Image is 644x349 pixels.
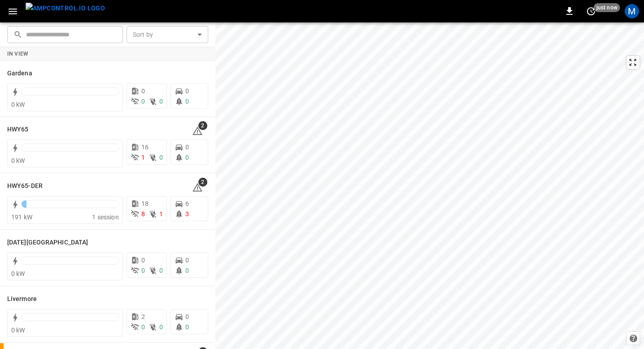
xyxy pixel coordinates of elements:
[625,4,639,18] div: profile-icon
[584,4,598,18] button: set refresh interval
[594,3,620,12] span: just now
[92,214,118,221] span: 1 session
[159,323,163,331] span: 0
[11,157,25,164] span: 0 kW
[159,267,163,274] span: 0
[26,3,105,14] img: ampcontrol.io logo
[141,200,149,207] span: 18
[11,214,32,221] span: 191 kW
[7,51,29,57] strong: In View
[185,313,189,320] span: 0
[11,101,25,108] span: 0 kW
[185,257,189,264] span: 0
[141,313,145,320] span: 2
[159,98,163,105] span: 0
[11,270,25,277] span: 0 kW
[185,98,189,105] span: 0
[185,323,189,331] span: 0
[185,87,189,95] span: 0
[11,327,25,334] span: 0 kW
[7,181,43,191] h6: HWY65-DER
[141,323,145,331] span: 0
[159,210,163,218] span: 1
[7,69,32,79] h6: Gardena
[141,144,149,151] span: 16
[141,98,145,105] span: 0
[141,87,145,95] span: 0
[185,144,189,151] span: 0
[141,154,145,161] span: 1
[185,267,189,274] span: 0
[141,210,145,218] span: 8
[7,238,88,248] h6: Karma Center
[7,294,37,304] h6: Livermore
[141,267,145,274] span: 0
[198,178,207,187] span: 2
[198,121,207,130] span: 2
[141,257,145,264] span: 0
[159,154,163,161] span: 0
[215,22,644,349] canvas: Map
[185,210,189,218] span: 3
[185,154,189,161] span: 0
[7,125,29,135] h6: HWY65
[185,200,189,207] span: 6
